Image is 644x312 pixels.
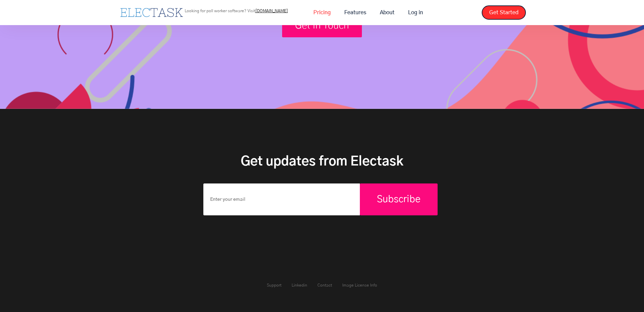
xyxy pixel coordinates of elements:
[185,9,288,13] p: Looking for poll worker software? Visit
[307,5,337,20] a: Pricing
[282,15,362,37] a: Get in Touch
[360,183,438,216] input: Subscribe
[317,283,332,287] a: Contact
[292,283,307,287] a: Linkedin
[342,283,377,287] a: Image License Info
[337,5,373,20] a: Features
[203,183,441,216] form: Email Form
[255,9,288,13] a: [DOMAIN_NAME]
[203,183,360,216] input: Enter your email
[203,154,441,170] h2: Get updates from Electask
[267,283,281,287] a: Support
[482,5,526,20] a: Get Started
[118,6,185,19] a: home
[401,5,430,20] a: Log in
[373,5,401,20] a: About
